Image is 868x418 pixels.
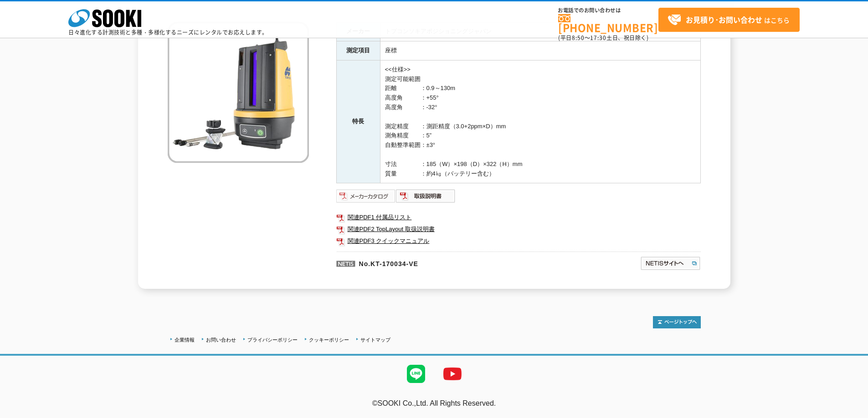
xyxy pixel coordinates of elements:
th: 測定項目 [336,41,380,60]
span: 8:50 [572,34,585,42]
img: トップページへ [653,316,701,328]
a: 関連PDF2 TopLayout 取扱説明書 [336,223,701,235]
span: 17:30 [590,34,606,42]
p: 日々進化する計測技術と多種・多様化するニーズにレンタルでお応えします。 [68,30,268,35]
a: 企業情報 [175,337,195,342]
img: YouTube [434,356,471,392]
img: LINE [398,356,434,392]
a: 関連PDF1 付属品リスト [336,212,701,223]
a: 取扱説明書 [396,195,456,202]
td: <<仕様>> 測定可能範囲 距離 ：0.9～130m 高度角 ：+55° 高度角 ：-32° 測定精度 ：測距精度（3.0+2ppm×D）mm 測角精度 ：5” 自動整準範囲：±3° 寸法 ：1... [380,60,700,183]
a: お問い合わせ [206,337,236,342]
a: お見積り･お問い合わせはこちら [658,8,800,32]
img: NETISサイトへ [640,256,701,271]
a: [PHONE_NUMBER] [558,14,658,33]
a: 関連PDF3 クイックマニュアル [336,235,701,247]
span: お電話でのお問い合わせは [558,8,658,13]
p: No.KT-170034-VE [336,252,552,273]
strong: お見積り･お問い合わせ [686,14,762,25]
a: テストMail [833,409,868,417]
img: 杭ナビ LN-160 [168,22,309,163]
a: サイトマップ [360,337,390,342]
a: プライバシーポリシー [247,337,298,342]
td: 座標 [380,41,700,60]
img: メーカーカタログ [336,189,396,203]
a: クッキーポリシー [309,337,349,342]
img: 取扱説明書 [396,189,456,203]
a: メーカーカタログ [336,195,396,202]
th: 特長 [336,60,380,183]
span: はこちら [668,13,790,27]
span: (平日 ～ 土日、祝日除く) [558,34,648,42]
